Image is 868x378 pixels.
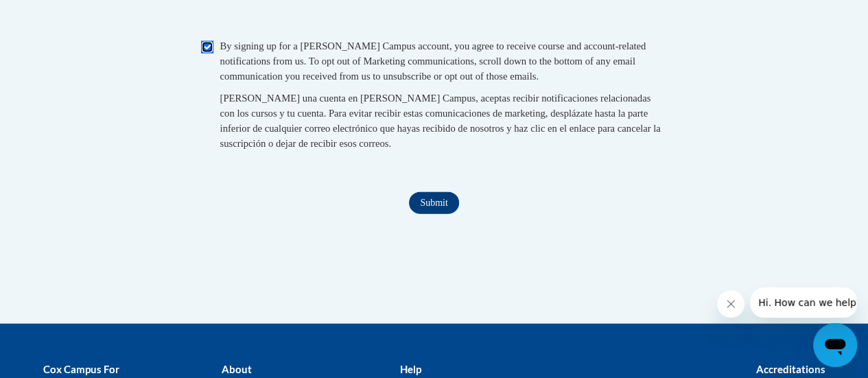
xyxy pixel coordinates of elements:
[220,93,661,149] span: [PERSON_NAME] una cuenta en [PERSON_NAME] Campus, aceptas recibir notificaciones relacionadas con...
[399,363,421,375] b: Help
[220,40,646,82] span: By signing up for a [PERSON_NAME] Campus account, you agree to receive course and account-related...
[409,192,458,214] input: Submit
[221,363,251,375] b: About
[8,10,111,21] span: Hi. How can we help?
[43,363,119,375] b: Cox Campus For
[750,287,857,318] iframe: Message from company
[717,290,744,318] iframe: Close message
[813,323,857,367] iframe: Button to launch messaging window
[756,363,825,375] b: Accreditations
